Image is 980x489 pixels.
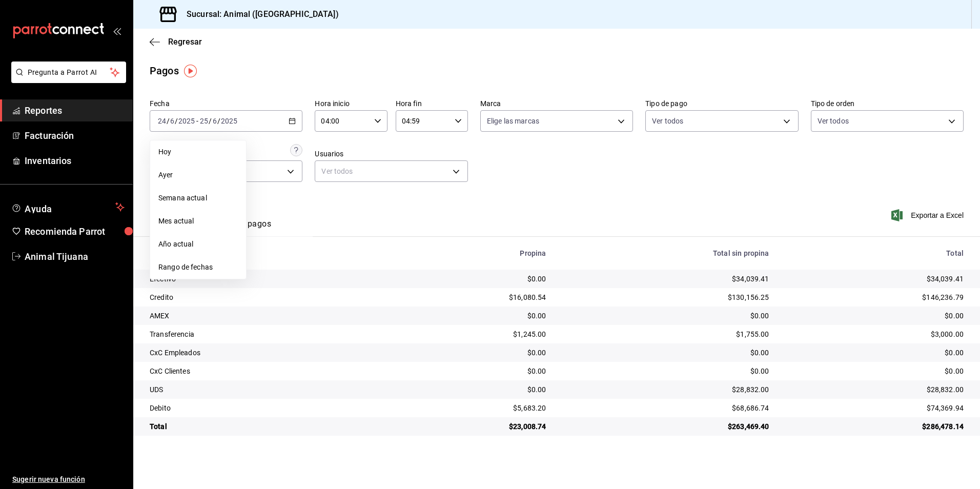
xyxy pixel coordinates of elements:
button: Pregunta a Parrot AI [11,62,126,83]
span: Animal Tijuana [25,250,125,263]
div: Pagos [150,63,179,78]
button: Regresar [150,37,202,47]
span: / [209,117,212,125]
input: ---- [178,117,195,125]
div: $0.00 [786,348,964,358]
div: Ver todos [315,160,467,182]
div: $0.00 [398,384,546,395]
span: Ayuda [25,201,111,213]
span: Año actual [158,239,238,250]
span: Elige las marcas [487,116,539,126]
div: $5,683.20 [398,403,546,413]
div: $1,245.00 [398,329,546,339]
div: $286,478.14 [786,421,964,432]
div: $23,008.74 [398,421,546,432]
span: Sugerir nueva función [12,474,125,485]
div: $0.00 [398,274,546,284]
div: $0.00 [563,311,769,321]
div: CxC Clientes [150,366,381,376]
span: Inventarios [25,154,125,168]
span: Ver todos [818,116,849,126]
div: $34,039.41 [786,274,964,284]
label: Fecha [150,100,302,107]
span: Pregunta a Parrot AI [28,67,110,78]
input: ---- [220,117,238,125]
div: $263,469.40 [563,421,769,432]
span: Ayer [158,170,238,180]
button: open_drawer_menu [113,27,121,35]
div: $28,832.00 [786,384,964,395]
input: -- [199,117,209,125]
span: Reportes [25,104,125,117]
div: $0.00 [398,311,546,321]
input: -- [170,117,175,125]
img: Tooltip marker [184,65,197,77]
div: Total sin propina [563,249,769,257]
label: Marca [480,100,633,107]
label: Tipo de orden [811,100,964,107]
div: $0.00 [786,366,964,376]
div: $3,000.00 [786,329,964,339]
div: Efectivo [150,274,381,284]
span: Hoy [158,147,238,157]
div: $1,755.00 [563,329,769,339]
div: $146,236.79 [786,292,964,302]
div: $68,686.74 [563,403,769,413]
button: Ver pagos [233,219,271,236]
span: / [167,117,170,125]
div: UDS [150,384,381,395]
div: CxC Empleados [150,348,381,358]
span: - [196,117,198,125]
label: Hora inicio [315,100,387,107]
label: Hora fin [396,100,468,107]
div: Debito [150,403,381,413]
a: Pregunta a Parrot AI [7,74,126,85]
div: $0.00 [563,366,769,376]
div: Tipo de pago [150,249,381,257]
div: Credito [150,292,381,302]
span: Semana actual [158,193,238,203]
button: Exportar a Excel [893,209,964,221]
div: $16,080.54 [398,292,546,302]
div: $74,369.94 [786,403,964,413]
div: Propina [398,249,546,257]
div: $28,832.00 [563,384,769,395]
div: $0.00 [563,348,769,358]
div: $130,156.25 [563,292,769,302]
span: Recomienda Parrot [25,225,125,238]
span: Regresar [168,37,202,47]
span: Rango de fechas [158,262,238,273]
div: $0.00 [398,348,546,358]
span: Facturación [25,129,125,142]
div: $0.00 [786,311,964,321]
div: Total [150,421,381,432]
span: / [217,117,220,125]
h3: Sucursal: Animal ([GEOGRAPHIC_DATA]) [178,8,339,21]
label: Usuarios [315,150,467,157]
div: $34,039.41 [563,274,769,284]
input: -- [157,117,167,125]
span: Ver todos [652,116,683,126]
div: Transferencia [150,329,381,339]
span: / [175,117,178,125]
input: -- [212,117,217,125]
label: Tipo de pago [645,100,798,107]
div: $0.00 [398,366,546,376]
div: AMEX [150,311,381,321]
div: Total [786,249,964,257]
span: Mes actual [158,216,238,227]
